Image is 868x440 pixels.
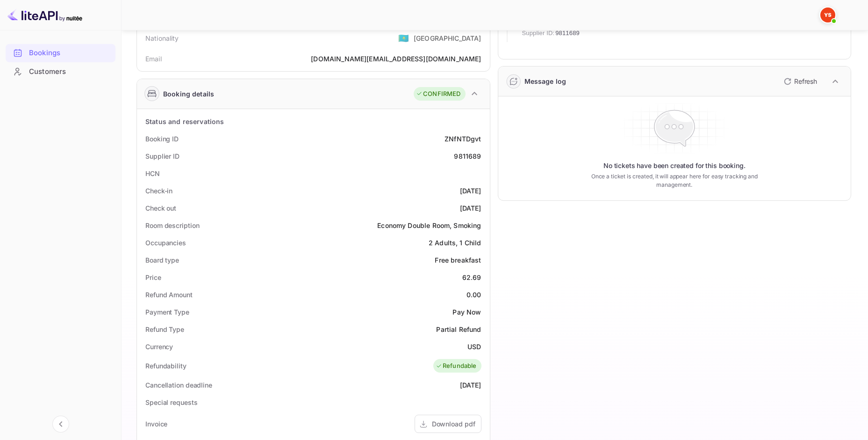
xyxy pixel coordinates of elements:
div: Download pdf [432,419,475,429]
img: Yandex Support [820,7,835,22]
div: Economy Double Room, Smoking [377,220,481,230]
div: Status and reservations [145,117,224,126]
div: Check-in [145,186,172,196]
div: Pay Now [452,307,481,317]
div: 2 Adults, 1 Child [429,238,481,248]
div: Payment Type [145,307,189,317]
div: Nationality [145,33,179,43]
span: Supplier ID: [522,29,555,38]
div: Invoice [145,419,167,429]
div: Refundability [145,361,187,371]
div: 0.00 [466,290,481,300]
div: USD [467,342,481,352]
div: Customers [29,66,111,77]
div: Refund Type [145,324,184,334]
div: Message log [524,76,567,86]
div: Booking details [163,89,214,99]
div: Check out [145,203,176,213]
div: [DOMAIN_NAME][EMAIL_ADDRESS][DOMAIN_NAME] [311,54,481,64]
img: LiteAPI logo [7,7,82,22]
button: Refresh [778,74,821,89]
p: Once a ticket is created, it will appear here for easy tracking and management. [580,172,769,189]
p: Refresh [794,76,817,86]
div: ZNfNTDgvt [445,134,481,144]
div: Customers [6,63,115,81]
div: 9811689 [454,151,481,161]
div: Special requests [145,397,197,407]
div: Refund Amount [145,290,193,300]
div: [GEOGRAPHIC_DATA] [414,33,481,43]
div: Email [145,54,162,64]
div: Price [145,272,161,282]
div: Currency [145,342,173,352]
span: 9811689 [555,29,580,38]
div: [DATE] [460,186,481,196]
div: Refundable [436,361,477,371]
div: Occupancies [145,238,186,248]
div: Free breakfast [435,255,481,265]
span: United States [398,29,409,46]
div: [DATE] [460,203,481,213]
div: Room description [145,220,199,230]
div: Supplier ID [145,151,179,161]
div: Booking ID [145,134,179,144]
div: Partial Refund [436,324,481,334]
a: Bookings [6,44,115,61]
button: Collapse navigation [52,416,69,433]
p: No tickets have been created for this booking. [603,161,746,170]
div: Bookings [29,48,111,59]
div: CONFIRMED [416,89,460,99]
div: Bookings [6,44,115,62]
div: [DATE] [460,380,481,390]
div: HCN [145,169,160,178]
div: Board type [145,255,179,265]
div: Cancellation deadline [145,380,212,390]
a: Customers [6,63,115,80]
div: 62.69 [462,272,481,282]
